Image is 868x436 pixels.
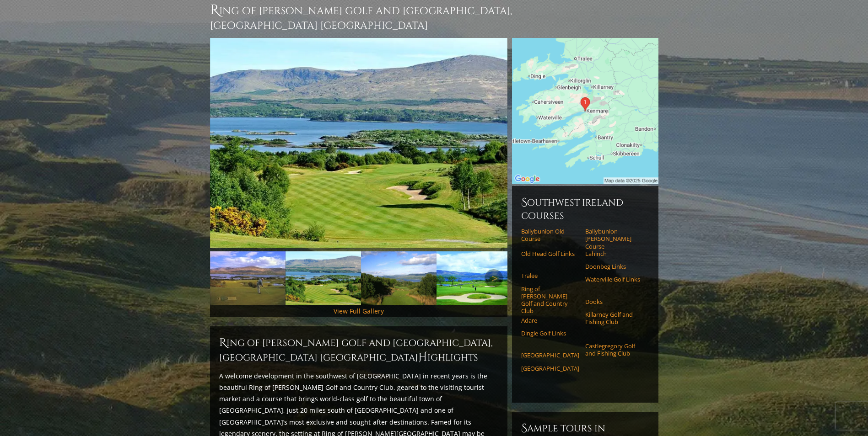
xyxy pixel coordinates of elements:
a: [GEOGRAPHIC_DATA] [521,351,579,359]
a: Next [485,269,503,287]
a: Killarney Golf and Fishing Club [585,311,643,326]
span: H [418,350,427,365]
a: Adare [521,317,579,324]
a: Old Head Golf Links [521,250,579,257]
a: Dooks [585,298,643,305]
a: Ballybunion Old Course [521,228,579,243]
a: [GEOGRAPHIC_DATA] [521,365,579,372]
h6: Southwest Ireland Courses [521,195,649,222]
h2: Ring of [PERSON_NAME] Golf and [GEOGRAPHIC_DATA], [GEOGRAPHIC_DATA] [GEOGRAPHIC_DATA] ighlights [219,335,498,365]
a: Lahinch [585,250,643,257]
a: Castlegregory Golf and Fishing Club [585,342,643,357]
a: Ballybunion [PERSON_NAME] Course [585,228,643,250]
a: View Full Gallery [334,307,384,315]
a: Dingle Golf Links [521,330,579,337]
a: Ring of [PERSON_NAME] Golf and Country Club [521,285,579,315]
a: Doonbeg Links [585,263,643,270]
h1: Ring of [PERSON_NAME] Golf and [GEOGRAPHIC_DATA], [GEOGRAPHIC_DATA] [GEOGRAPHIC_DATA] [210,1,658,32]
a: Tralee [521,272,579,279]
a: Waterville Golf Links [585,276,643,283]
img: Google Map of Templenoe, Kenmare, Co. Kerry, Ireland [512,38,658,184]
